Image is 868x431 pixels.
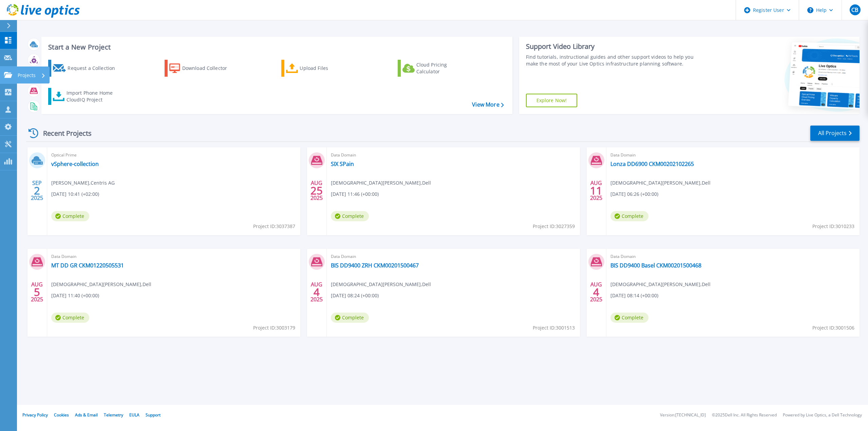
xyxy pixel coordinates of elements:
[610,151,855,159] span: Data Domain
[31,280,43,304] div: AUG 2025
[31,178,43,203] div: SEP 2025
[146,412,161,418] a: Support
[331,190,379,198] span: [DATE] 11:46 (+00:00)
[22,412,48,418] a: Privacy Policy
[331,151,576,159] span: Data Domain
[526,42,702,51] div: Support Video Library
[51,151,296,159] span: Optical Prime
[51,313,89,323] span: Complete
[314,289,320,295] span: 4
[812,223,854,230] span: Project ID: 3010233
[34,289,40,295] span: 5
[593,289,599,295] span: 4
[331,313,369,323] span: Complete
[812,324,854,332] span: Project ID: 3001506
[660,413,706,417] li: Version: [TECHNICAL_ID]
[68,61,122,75] div: Request a Collection
[51,179,115,187] span: [PERSON_NAME] , Centris AG
[610,179,711,187] span: [DEMOGRAPHIC_DATA][PERSON_NAME] , Dell
[310,178,323,203] div: AUG 2025
[610,292,658,299] span: [DATE] 08:14 (+00:00)
[300,61,354,75] div: Upload Files
[54,412,69,418] a: Cookies
[310,280,323,304] div: AUG 2025
[182,61,237,75] div: Download Collector
[51,253,296,260] span: Data Domain
[331,262,419,269] a: BIS DD9400 ZRH CKM00201500467
[610,262,701,269] a: BIS DD9400 Basel CKM00201500468
[472,101,504,108] a: View More
[165,60,240,77] a: Download Collector
[610,211,648,221] span: Complete
[590,280,603,304] div: AUG 2025
[398,60,473,77] a: Cloud Pricing Calculator
[48,43,504,51] h3: Start a New Project
[18,67,36,84] p: Projects
[331,281,431,288] span: [DEMOGRAPHIC_DATA][PERSON_NAME] , Dell
[51,292,99,299] span: [DATE] 11:40 (+00:00)
[533,223,575,230] span: Project ID: 3027359
[610,313,648,323] span: Complete
[810,126,860,141] a: All Projects
[310,188,323,193] span: 25
[51,161,99,167] a: vSphere-collection
[67,90,119,103] div: Import Phone Home CloudIQ Project
[51,190,99,198] span: [DATE] 10:41 (+02:00)
[48,60,124,77] a: Request a Collection
[34,188,40,193] span: 2
[590,188,602,193] span: 11
[281,60,357,77] a: Upload Files
[610,253,855,260] span: Data Domain
[51,281,151,288] span: [DEMOGRAPHIC_DATA][PERSON_NAME] , Dell
[416,61,471,75] div: Cloud Pricing Calculator
[526,54,702,67] div: Find tutorials, instructional guides and other support videos to help you make the most of your L...
[253,324,295,332] span: Project ID: 3003179
[533,324,575,332] span: Project ID: 3001513
[331,161,354,167] a: SIX SPain
[253,223,295,230] span: Project ID: 3037387
[331,253,576,260] span: Data Domain
[610,161,694,167] a: Lonza DD6900 CKM00202102265
[590,178,603,203] div: AUG 2025
[331,179,431,187] span: [DEMOGRAPHIC_DATA][PERSON_NAME] , Dell
[26,125,101,142] div: Recent Projects
[51,211,89,221] span: Complete
[526,94,578,107] a: Explore Now!
[783,413,862,417] li: Powered by Live Optics, a Dell Technology
[129,412,139,418] a: EULA
[610,281,711,288] span: [DEMOGRAPHIC_DATA][PERSON_NAME] , Dell
[51,262,124,269] a: MT DD GR CKM01220505531
[610,190,658,198] span: [DATE] 06:26 (+00:00)
[104,412,123,418] a: Telemetry
[331,211,369,221] span: Complete
[75,412,98,418] a: Ads & Email
[851,7,858,13] span: CB
[331,292,379,299] span: [DATE] 08:24 (+00:00)
[712,413,777,417] li: © 2025 Dell Inc. All Rights Reserved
